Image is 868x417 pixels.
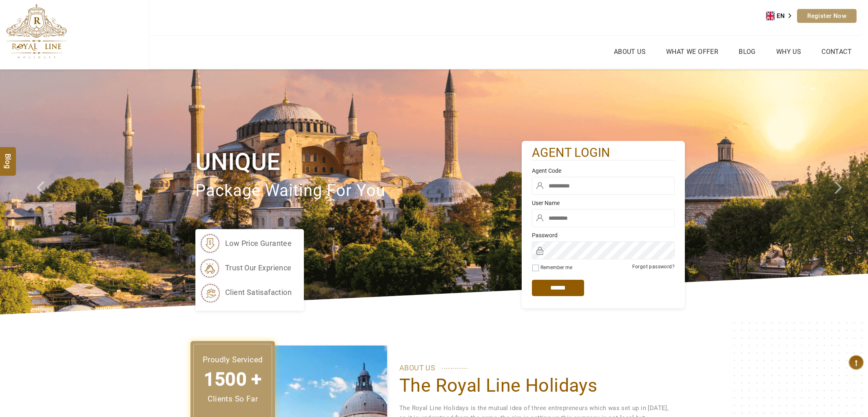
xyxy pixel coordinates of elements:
a: Register Now [797,9,857,23]
a: Contact [819,46,854,58]
a: Check next prev [26,69,69,314]
div: Language [766,10,797,22]
p: ABOUT US [399,362,673,374]
h1: Unique [195,147,522,177]
a: Why Us [774,46,803,58]
a: Forgot password? [632,264,675,270]
li: trust our exprience [199,258,292,278]
aside: Language selected: English [766,10,797,22]
a: Blog [737,46,758,58]
a: About Us [612,46,648,58]
li: low price gurantee [199,233,292,254]
label: Password [532,231,675,239]
a: Check next image [825,69,868,314]
img: The Royal Line Holidays [6,4,67,59]
li: client satisafaction [199,282,292,303]
span: ............ [441,360,468,372]
label: Agent Code [532,167,675,175]
a: EN [766,10,797,22]
h2: agent login [532,145,675,161]
a: What we Offer [664,46,720,58]
span: Blog [3,154,13,161]
label: Remember me [540,265,572,270]
p: package waiting for you [195,177,522,205]
label: User Name [532,199,675,207]
h1: The Royal Line Holidays [399,374,673,397]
